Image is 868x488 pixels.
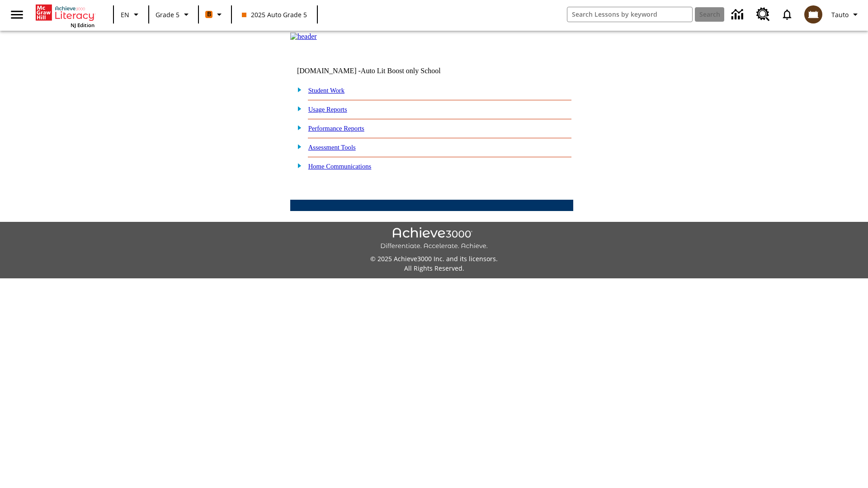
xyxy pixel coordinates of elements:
a: Assessment Tools [308,144,356,151]
img: header [290,33,317,41]
button: Profile/Settings [828,6,864,23]
span: 2025 Auto Grade 5 [242,10,307,19]
a: Notifications [775,3,799,26]
img: avatar image [804,5,822,23]
img: plus.gif [292,161,302,169]
button: Select a new avatar [799,3,828,26]
span: NJ Edition [71,22,94,28]
td: [DOMAIN_NAME] - [297,67,463,75]
a: Resource Center, Will open in new tab [751,2,775,27]
button: Language: EN, Select a language [117,6,146,23]
a: Usage Reports [308,106,347,113]
a: Performance Reports [308,125,364,132]
nobr: Auto Lit Boost only School [361,67,441,75]
img: plus.gif [292,85,302,94]
button: Grade: Grade 5, Select a grade [152,6,195,23]
button: Boost Class color is orange. Change class color [202,6,228,23]
img: plus.gif [292,104,302,113]
a: Home Communications [308,163,372,170]
span: Grade 5 [156,10,179,19]
a: Student Work [308,87,344,94]
span: Tauto [831,10,849,19]
img: Achieve3000 Differentiate Accelerate Achieve [380,227,488,250]
span: B [207,9,211,20]
span: EN [121,10,129,19]
button: Open side menu [4,1,30,28]
a: Data Center [726,2,751,27]
div: Home [36,3,94,28]
input: search field [567,7,692,22]
img: plus.gif [292,123,302,131]
img: plus.gif [292,142,302,150]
